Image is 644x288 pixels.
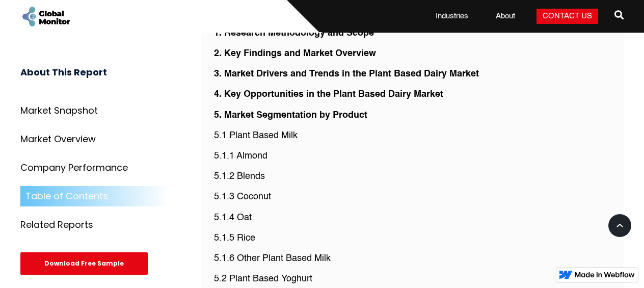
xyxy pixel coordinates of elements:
[20,158,177,178] a: Company Performance
[25,191,108,201] div: Table of Contents
[214,232,611,245] p: 5.1.5 Rice
[20,163,128,173] div: Company Performance
[214,111,367,120] strong: 5. Market Segmentation by Product
[214,212,611,224] p: 5.1.4 Oat
[20,220,93,230] div: Related Reports
[20,134,96,144] div: Market Overview
[214,170,611,183] p: 5.1.2 Blends
[614,8,624,22] span: 
[20,129,177,149] a: Market Overview
[20,215,177,235] a: Related Reports
[214,191,611,203] p: 5.1.3 Coconut
[614,6,624,27] a: 
[430,11,474,21] a: Industries
[214,69,479,78] strong: 3. Market Drivers and Trends in the Plant Based Dairy Market
[214,49,376,58] strong: 2. Key Findings and Market Overview
[20,5,71,28] a: home
[214,29,374,38] strong: 1. Research Methodology and Scope
[20,252,148,275] div: Download Free Sample
[490,11,521,21] a: About
[20,186,177,206] a: Table of Contents
[214,252,611,265] p: 5.1.6 Other Plant Based Milk
[536,9,598,24] a: Contact Us
[214,273,611,285] p: 5.2 Plant Based Yoghurt
[214,90,443,99] strong: 4. Key Opportunities in the Plant Based Dairy Market
[214,150,611,163] p: 5.1.1 Almond
[20,67,177,88] h3: About This Report
[20,100,177,121] a: Market Snapshot
[214,129,611,142] p: 5.1 Plant Based Milk
[575,272,635,278] img: Made in Webflow
[20,106,98,116] div: Market Snapshot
